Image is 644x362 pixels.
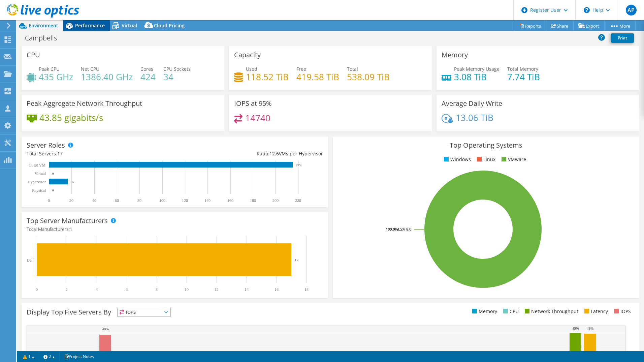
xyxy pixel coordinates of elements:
[234,100,272,107] h3: IOPS at 95%
[35,171,46,176] text: Virtual
[140,73,156,81] h4: 424
[122,22,137,29] span: Virtual
[163,73,191,81] h4: 34
[386,227,398,232] tspan: 100.0%
[154,22,185,29] span: Cloud Pricing
[246,66,257,72] span: Used
[572,326,579,330] text: 49%
[442,156,471,163] li: Windows
[163,66,191,72] span: CPU Sockets
[71,180,75,184] text: 17
[454,73,500,81] h4: 3.08 TiB
[175,150,323,157] div: Ratio: VMs per Hypervisor
[626,5,637,16] span: AP
[245,114,270,122] h4: 14740
[204,198,211,203] text: 140
[295,198,301,203] text: 220
[27,217,108,224] h3: Top Server Manufacturers
[296,73,339,81] h4: 419.58 TiB
[59,352,99,361] a: Project Notes
[27,100,142,107] h3: Peak Aggregate Network Throughput
[507,66,538,72] span: Total Memory
[514,21,546,31] a: Reports
[269,150,279,157] span: 12.6
[442,100,502,107] h3: Average Daily Write
[39,352,60,361] a: 2
[156,287,158,292] text: 8
[36,287,38,292] text: 0
[546,21,574,31] a: Share
[215,287,219,292] text: 12
[250,198,256,203] text: 180
[118,308,170,316] span: IOPS
[584,7,590,13] svg: \n
[48,198,50,203] text: 0
[66,287,68,292] text: 2
[304,287,309,292] text: 18
[22,34,67,42] h1: Campbells
[442,51,468,59] h3: Memory
[523,308,578,315] li: Network Throughput
[27,225,323,233] h4: Total Manufacturers:
[398,227,411,232] tspan: ESXi 8.0
[39,66,60,72] span: Peak CPU
[502,308,519,315] li: CPU
[39,114,103,121] h4: 43.85 gigabits/s
[27,51,40,59] h3: CPU
[102,327,109,331] text: 48%
[75,22,105,29] span: Performance
[500,156,526,163] li: VMware
[27,258,34,263] text: Dell
[39,73,73,81] h4: 435 GHz
[507,73,540,81] h4: 7.74 TiB
[583,308,608,315] li: Latency
[29,163,45,168] text: Guest VM
[81,66,99,72] span: Net CPU
[275,287,279,292] text: 16
[227,198,233,203] text: 160
[140,66,153,72] span: Cores
[587,326,593,330] text: 49%
[126,287,128,292] text: 6
[604,21,636,31] a: More
[96,287,98,292] text: 4
[27,142,65,149] h3: Server Roles
[471,308,497,315] li: Memory
[32,188,46,193] text: Physical
[159,198,165,203] text: 100
[137,198,141,203] text: 80
[27,150,175,157] div: Total Servers:
[185,287,189,292] text: 10
[57,150,63,157] span: 17
[611,33,634,43] a: Print
[81,73,133,81] h4: 1386.40 GHz
[454,66,500,72] span: Peak Memory Usage
[182,198,188,203] text: 120
[28,180,46,184] text: Hypervisor
[295,258,299,262] text: 17
[18,352,39,361] a: 1
[475,156,495,163] li: Linux
[92,198,96,203] text: 40
[296,163,301,167] text: 215
[52,172,54,175] text: 0
[612,308,631,315] li: IOPS
[245,287,249,292] text: 14
[296,66,306,72] span: Free
[52,189,54,192] text: 0
[69,198,73,203] text: 20
[347,66,358,72] span: Total
[246,73,289,81] h4: 118.52 TiB
[347,73,390,81] h4: 538.09 TiB
[338,142,634,149] h3: Top Operating Systems
[456,114,493,121] h4: 13.06 TiB
[573,21,605,31] a: Export
[115,198,119,203] text: 60
[234,51,261,59] h3: Capacity
[70,226,72,232] span: 1
[29,22,58,29] span: Environment
[272,198,279,203] text: 200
